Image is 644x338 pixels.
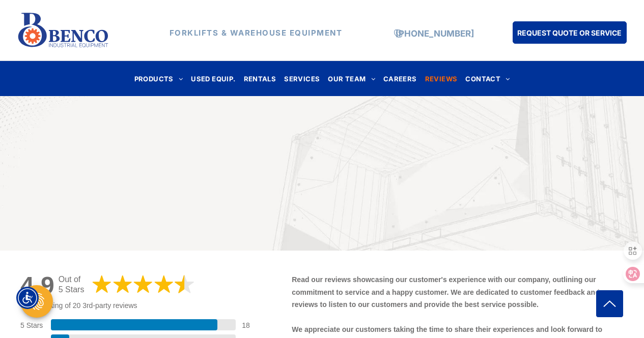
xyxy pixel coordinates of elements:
a: RENTALS [240,72,281,85]
strong: FORKLIFTS & WAREHOUSE EQUIPMENT [170,28,343,38]
a: SERVICES [280,72,324,85]
div: Accessibility Menu [16,287,39,309]
a: [PHONE_NUMBER] [396,28,474,39]
a: USED EQUIP. [187,72,239,85]
a: CONTACT [461,72,514,85]
a: OUR TEAM [324,72,379,85]
a: PRODUCTS [130,72,187,85]
a: REQUEST QUOTE OR SERVICE [513,21,627,44]
div: 4.9 [20,273,59,298]
a: REVIEWS [421,72,462,85]
span: 18 [236,322,250,329]
a: CAREERS [379,72,421,85]
span: REQUEST QUOTE OR SERVICE [517,23,622,42]
span: 5 Stars [59,286,85,294]
div: Overall rating of 20 3rd-party reviews [20,302,292,309]
span: Out of [59,275,85,284]
span: 5 Stars [20,322,43,329]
